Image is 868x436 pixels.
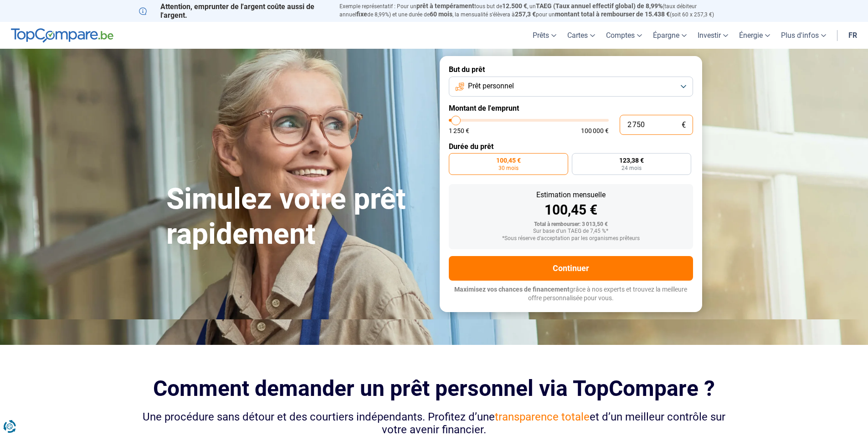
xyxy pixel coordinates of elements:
span: 100,45 € [496,157,521,164]
span: 12.500 € [502,2,527,10]
a: Plus d'infos [776,22,832,49]
span: 1 250 € [449,128,469,134]
h2: Comment demander un prêt personnel via TopCompare ? [139,376,729,401]
span: € [682,121,686,129]
span: Prêt personnel [468,81,514,91]
span: Maximisez vos chances de financement [454,286,570,293]
span: montant total à rembourser de 15.438 € [555,10,670,18]
div: 100,45 € [456,203,686,217]
label: Durée du prêt [449,142,693,151]
div: Total à rembourser: 3 013,50 € [456,221,686,228]
p: Exemple représentatif : Pour un tous but de , un (taux débiteur annuel de 8,99%) et une durée de ... [339,2,729,19]
span: transparence totale [495,410,590,423]
span: 257,3 € [515,10,536,18]
button: Continuer [449,256,693,281]
div: *Sous réserve d'acceptation par les organismes prêteurs [456,236,686,242]
span: prêt à tempérament [416,2,474,10]
img: TopCompare [11,28,113,43]
span: 100 000 € [581,128,609,134]
span: 123,38 € [619,157,644,164]
span: 60 mois [430,10,452,18]
div: Sur base d'un TAEG de 7,45 %* [456,228,686,235]
p: Attention, emprunter de l'argent coûte aussi de l'argent. [139,2,329,20]
p: grâce à nos experts et trouvez la meilleure offre personnalisée pour vous. [449,285,693,303]
a: Énergie [734,22,776,49]
label: But du prêt [449,65,693,74]
span: fixe [356,10,367,18]
label: Montant de l'emprunt [449,104,693,113]
a: Cartes [562,22,601,49]
button: Prêt personnel [449,77,693,97]
a: Comptes [601,22,647,49]
span: TAEG (Taux annuel effectif global) de 8,99% [536,2,663,10]
span: 30 mois [498,165,519,171]
a: Épargne [647,22,692,49]
h1: Simulez votre prêt rapidement [166,182,429,252]
div: Estimation mensuelle [456,191,686,199]
a: Prêts [527,22,562,49]
a: Investir [692,22,734,49]
a: fr [843,22,863,49]
span: 24 mois [621,165,642,171]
